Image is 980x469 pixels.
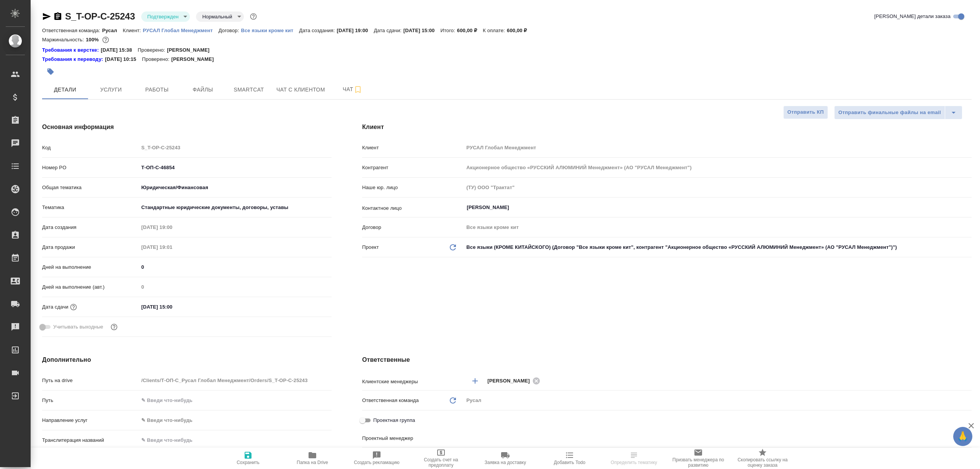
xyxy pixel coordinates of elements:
span: Заявка на доставку [485,460,526,465]
button: Добавить менеджера [466,372,484,390]
span: 🙏 [956,428,969,444]
div: split button [834,106,962,119]
div: Стандартные юридические документы, договоры, уставы [139,201,332,214]
h4: Клиент [362,123,972,132]
p: Клиент: [123,28,143,33]
span: Чат [334,85,371,94]
span: Сохранить [237,460,260,465]
input: ✎ Введи что-нибудь [139,162,332,173]
p: Клиентские менеджеры [362,378,464,386]
p: Все языки кроме кит [241,28,299,33]
p: Русал [102,28,123,33]
p: 600,00 ₽ [507,28,533,33]
p: Проект [362,243,379,251]
p: Дата создания [42,224,139,231]
div: ✎ Введи что-нибудь [141,417,322,424]
p: Путь на drive [42,377,139,384]
span: Создать рекламацию [354,460,400,465]
button: Нормальный [200,13,234,20]
span: Папка на Drive [297,460,328,465]
button: 0.00 RUB; [101,35,111,45]
input: ✎ Введи что-нибудь [139,435,332,446]
input: ✎ Введи что-нибудь [139,301,206,312]
p: 600,00 ₽ [457,28,483,33]
span: Определить тематику [611,460,657,465]
div: Нажми, чтобы открыть папку с инструкцией [42,56,105,63]
p: Дней на выполнение (авт.) [42,283,139,291]
div: Подтвержден [196,11,243,22]
p: К оплате: [483,28,507,33]
div: Русал [464,394,972,407]
button: Open [967,380,969,382]
a: Требования к верстке: [42,46,101,54]
button: Скопировать ссылку [53,12,62,21]
p: Транслитерация названий [42,436,139,444]
a: Требования к переводу: [42,56,105,63]
p: Проверено: [138,46,167,54]
p: Наше юр. лицо [362,184,464,191]
h4: Основная информация [42,123,332,132]
button: Сохранить [216,448,280,469]
p: Дата сдачи: [374,28,403,33]
button: Доп статусы указывают на важность/срочность заказа [248,11,258,21]
p: Код [42,144,139,152]
p: Ответственная команда [362,397,419,404]
a: Все языки кроме кит [241,27,299,33]
span: Проектная группа [373,417,415,424]
span: Файлы [185,85,221,95]
p: Проверено: [142,56,171,63]
p: Договор: [219,28,241,33]
svg: Подписаться [353,85,363,94]
span: Учитывать выходные [53,323,103,331]
p: Дней на выполнение [42,263,139,271]
span: Smartcat [230,85,267,95]
span: Детали [47,85,83,95]
p: Дата продажи [42,243,139,251]
p: Клиент [362,144,464,152]
input: Пустое поле [464,142,972,153]
span: Чат с клиентом [276,85,325,95]
p: Тематика [42,204,139,211]
span: Отправить КП [787,108,824,117]
input: Пустое поле [139,281,332,293]
div: Подтвержден [141,11,190,22]
p: Общая тематика [42,184,139,191]
p: [PERSON_NAME] [171,56,219,63]
button: Папка на Drive [280,448,345,469]
p: Дата создания: [299,28,336,33]
button: Скопировать ссылку на оценку заказа [730,448,795,469]
button: Отправить финальные файлы на email [834,106,945,119]
button: Создать счет на предоплату [409,448,473,469]
button: Подтвержден [145,13,181,20]
p: Контактное лицо [362,204,464,212]
button: Если добавить услуги и заполнить их объемом, то дата рассчитается автоматически [69,302,78,312]
p: Договор [362,224,464,231]
input: ✎ Введи что-нибудь [139,395,332,406]
input: Пустое поле [139,142,332,153]
p: Итого: [440,28,457,33]
p: Направление услуг [42,417,139,424]
button: Open [967,207,969,208]
span: Отправить финальные файлы на email [838,108,941,117]
input: Пустое поле [139,375,332,386]
button: Заявка на доставку [473,448,537,469]
p: [DATE] 19:00 [337,28,374,33]
p: Дата сдачи [42,303,69,311]
span: Работы [139,85,175,95]
p: [DATE] 15:00 [403,28,441,33]
input: Пустое поле [139,222,206,233]
button: Призвать менеджера по развитию [666,448,730,469]
span: Добавить Todo [554,460,585,465]
p: Номер PO [42,164,139,172]
input: Пустое поле [464,182,972,193]
button: Выбери, если сб и вс нужно считать рабочими днями для выполнения заказа. [109,322,119,332]
div: Все языки (КРОМЕ КИТАЙСКОГО) (Договор "Все языки кроме кит", контрагент "Акционерное общество «РУ... [464,241,972,254]
a: РУСАЛ Глобал Менеджмент [143,27,219,33]
input: Пустое поле [139,242,206,253]
p: Путь [42,397,139,404]
span: Призвать менеджера по развитию [671,457,726,468]
div: ✎ Введи что-нибудь [139,414,332,427]
p: Ответственная команда: [42,28,102,33]
input: Пустое поле [464,162,972,173]
span: [PERSON_NAME] [487,377,534,385]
